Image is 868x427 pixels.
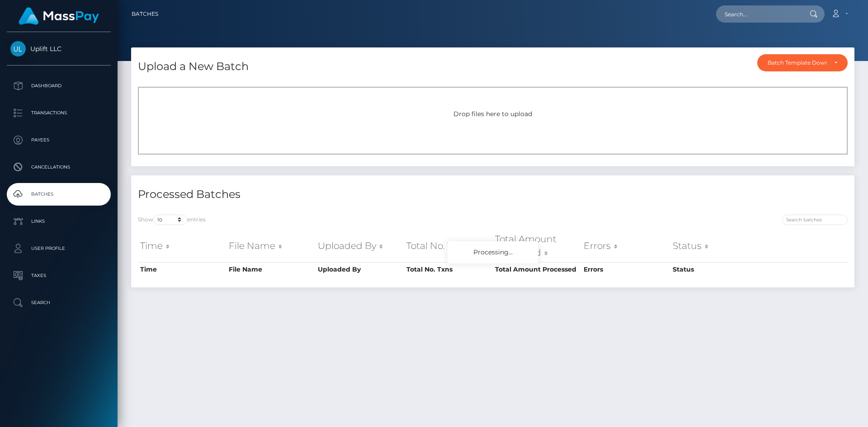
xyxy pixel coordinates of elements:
p: Batches [10,188,107,201]
th: File Name [226,230,315,262]
h4: Upload a New Batch [138,59,249,75]
th: Uploaded By [316,230,404,262]
h4: Processed Batches [138,187,486,202]
div: Processing... [448,241,538,263]
div: Batch Template Download [768,59,827,66]
select: Showentries [153,215,187,225]
a: Taxes [7,264,111,287]
p: Cancellations [10,160,107,174]
img: Uplift LLC [10,41,26,56]
label: Show entries [138,215,206,225]
a: Payees [7,129,111,151]
span: Uplift LLC [7,45,111,53]
th: Total Amount Processed [493,230,581,262]
th: Uploaded By [316,262,404,277]
th: Errors [581,230,670,262]
a: Search [7,291,111,314]
p: Taxes [10,269,107,282]
a: Transactions [7,102,111,124]
button: Batch Template Download [757,54,848,71]
input: Search batches [782,215,848,225]
th: Time [138,262,226,277]
input: Search... [716,5,801,23]
th: File Name [226,262,315,277]
th: Total No. Txns [404,262,493,277]
a: Dashboard [7,75,111,97]
p: User Profile [10,242,107,255]
a: Batches [7,183,111,206]
a: Batches [132,5,158,23]
th: Time [138,230,226,262]
p: Search [10,296,107,310]
th: Total No. Txns [404,230,493,262]
span: Drop files here to upload [453,110,532,118]
th: Status [670,262,759,277]
p: Transactions [10,106,107,120]
a: Cancellations [7,156,111,178]
th: Errors [581,262,670,277]
p: Links [10,215,107,228]
th: Status [670,230,759,262]
img: MassPay Logo [19,7,99,25]
p: Dashboard [10,79,107,93]
p: Payees [10,133,107,147]
a: User Profile [7,237,111,260]
th: Total Amount Processed [493,262,581,277]
a: Links [7,210,111,233]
